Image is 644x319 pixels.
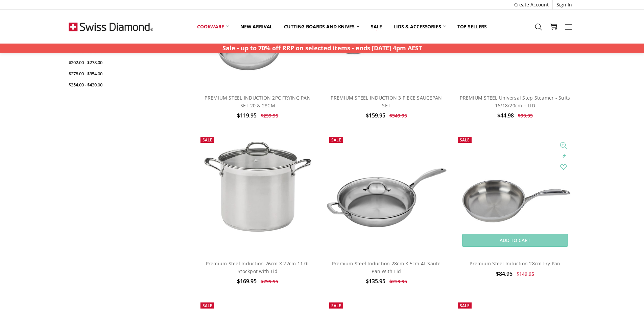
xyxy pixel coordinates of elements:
[206,260,310,274] a: Premium Steel Induction 26cm X 22cm 11.0L Stockpot with Lid
[331,303,341,309] span: Sale
[237,112,257,119] span: $119.95
[460,95,570,108] a: PREMIUM STEEL Universal Step Steamer - Suits 16/18/20cm + LID
[518,112,533,119] span: $99.95
[389,278,407,285] span: $239.95
[497,112,514,119] span: $44.98
[69,57,171,68] a: $202.00 - $278.00
[191,19,235,34] a: Cookware
[389,112,407,119] span: $349.95
[517,271,534,277] span: $149.95
[69,79,171,90] a: $354.00 - $430.00
[237,277,257,285] span: $169.95
[261,278,278,285] span: $299.95
[197,133,318,254] img: Premium Steel Induction 26cm X 22cm 11.0L Stockpot with Lid
[366,277,385,285] span: $135.95
[331,95,442,108] a: PREMIUM STEEL INDUCTION 3 PIECE SAUCEPAN SET
[460,137,470,143] span: Sale
[261,112,278,119] span: $259.95
[454,154,575,234] img: Premium Steel Induction 28cm Fry Pan
[452,19,493,34] a: Top Sellers
[235,19,278,34] a: New arrival
[331,137,341,143] span: Sale
[388,19,451,34] a: Lids & Accessories
[365,19,388,34] a: Sale
[202,303,212,309] span: Sale
[326,133,447,254] a: Premium Steel Induction 28cm X 5cm 4L Saute Pan With Lid
[202,137,212,143] span: Sale
[69,68,171,79] a: $278.00 - $354.00
[462,234,568,247] a: Add to Cart
[205,95,311,108] a: PREMIUM STEEL INDUCTION 2PC FRYING PAN SET 20 & 28CM
[326,154,447,234] img: Premium Steel Induction 28cm X 5cm 4L Saute Pan With Lid
[332,260,441,274] a: Premium Steel Induction 28cm X 5cm 4L Saute Pan With Lid
[222,44,422,52] strong: Sale - up to 70% off RRP on selected items - ends [DATE] 4pm AEST
[454,133,575,254] a: Premium Steel Induction 28cm Fry Pan
[496,270,512,277] span: $84.95
[470,260,560,267] a: Premium Steel Induction 28cm Fry Pan
[69,10,153,44] img: Free Shipping On Every Order
[366,112,385,119] span: $159.95
[460,303,470,309] span: Sale
[278,19,365,34] a: Cutting boards and knives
